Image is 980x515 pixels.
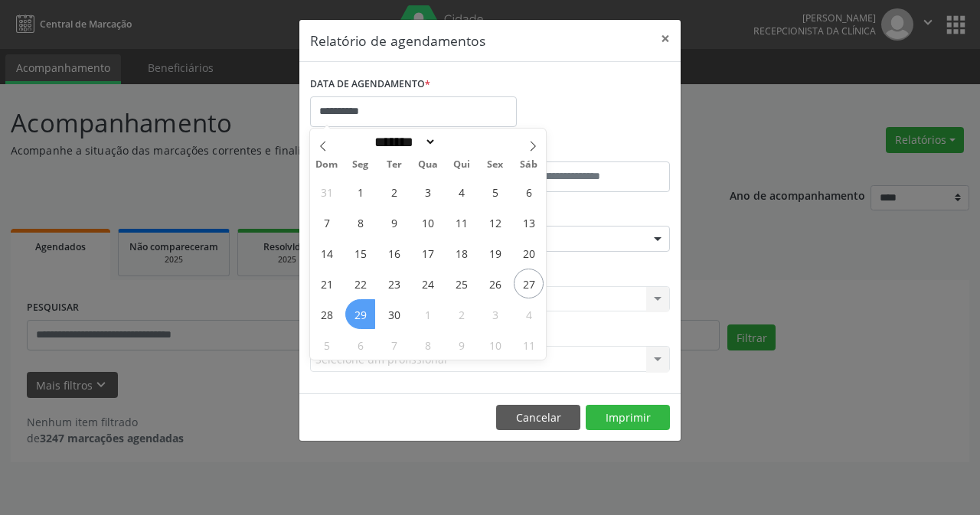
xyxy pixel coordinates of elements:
span: Setembro 11, 2025 [446,207,476,237]
span: Setembro 19, 2025 [480,238,510,268]
span: Agosto 31, 2025 [312,177,341,207]
span: Setembro 5, 2025 [480,177,510,207]
span: Setembro 16, 2025 [379,238,409,268]
span: Qua [411,160,445,170]
span: Setembro 29, 2025 [345,299,375,329]
span: Outubro 3, 2025 [480,299,510,329]
span: Sex [479,160,512,170]
span: Sáb [512,160,546,170]
span: Setembro 14, 2025 [312,238,341,268]
span: Outubro 2, 2025 [446,299,476,329]
span: Qui [445,160,479,170]
span: Outubro 6, 2025 [345,330,375,360]
span: Setembro 12, 2025 [480,207,510,237]
span: Ter [377,160,411,170]
span: Outubro 7, 2025 [379,330,409,360]
span: Outubro 11, 2025 [514,330,544,360]
span: Setembro 2, 2025 [379,177,409,207]
span: Outubro 8, 2025 [413,330,443,360]
button: Cancelar [496,405,580,431]
span: Outubro 5, 2025 [312,330,341,360]
span: Setembro 8, 2025 [345,207,375,237]
span: Setembro 10, 2025 [413,207,443,237]
span: Setembro 26, 2025 [480,269,510,298]
span: Dom [310,160,344,170]
span: Setembro 9, 2025 [379,207,409,237]
span: Outubro 10, 2025 [480,330,510,360]
label: DATA DE AGENDAMENTO [310,73,430,96]
span: Setembro 15, 2025 [345,238,375,268]
span: Setembro 23, 2025 [379,269,409,298]
span: Setembro 17, 2025 [413,238,443,268]
span: Setembro 21, 2025 [312,269,341,298]
span: Setembro 28, 2025 [312,299,341,329]
span: Setembro 3, 2025 [413,177,443,207]
input: Year [436,134,487,150]
span: Setembro 27, 2025 [514,269,544,298]
h5: Relatório de agendamentos [310,31,485,51]
select: Month [369,134,436,150]
span: Setembro 18, 2025 [446,238,476,268]
span: Setembro 30, 2025 [379,299,409,329]
span: Outubro 9, 2025 [446,330,476,360]
label: ATÉ [494,138,670,161]
span: Setembro 20, 2025 [514,238,544,268]
span: Setembro 13, 2025 [514,207,544,237]
span: Setembro 7, 2025 [312,207,341,237]
span: Outubro 1, 2025 [413,299,443,329]
span: Setembro 25, 2025 [446,269,476,298]
button: Imprimir [586,405,670,431]
span: Outubro 4, 2025 [514,299,544,329]
span: Setembro 1, 2025 [345,177,375,207]
span: Seg [344,160,377,170]
span: Setembro 24, 2025 [413,269,443,298]
span: Setembro 6, 2025 [514,177,544,207]
span: Setembro 4, 2025 [446,177,476,207]
span: Setembro 22, 2025 [345,269,375,298]
button: Close [650,20,681,57]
